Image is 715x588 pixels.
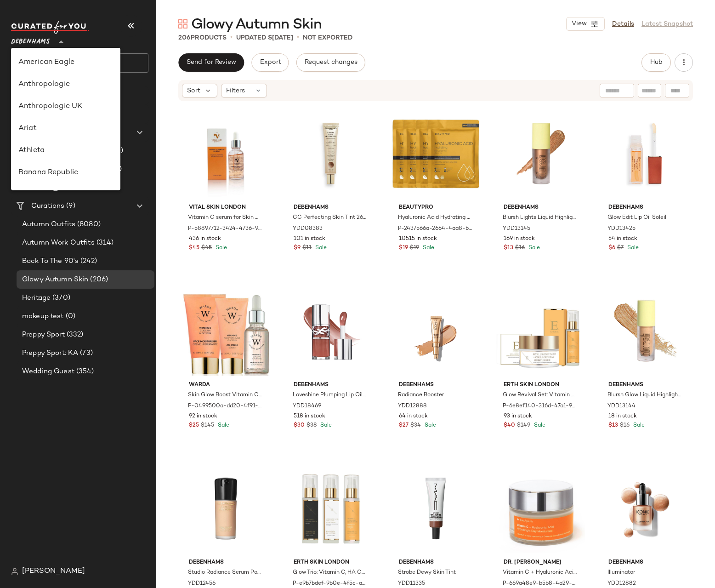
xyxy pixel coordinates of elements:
[399,244,408,252] span: $19
[51,293,70,303] span: (370)
[189,412,217,421] span: 92 in stock
[64,311,75,322] span: (0)
[496,462,585,555] img: m637665740325_clear_xl
[236,33,293,43] p: updated S[DATE]
[293,402,321,411] span: YDD18469
[31,201,64,211] span: Curations
[22,146,104,156] span: Autumn Outfits 090925
[259,59,281,66] span: Export
[399,559,473,567] span: Debenhams
[392,462,480,555] img: ydd11335_rich%203_xl
[22,311,64,322] span: makeup test
[293,580,367,588] span: P-e9b7bdef-9b0e-4f5c-ab4a-528c22789182
[650,59,663,66] span: Hub
[398,214,472,222] span: Hyaluronic Acid Hydrating Sheet Mask - Pack Of 4
[601,462,690,555] img: ydd12882_original_xl
[294,244,301,252] span: $9
[11,31,50,48] span: Debenhams
[15,91,24,100] img: svg%3e
[95,238,114,248] span: (314)
[294,412,325,421] span: 518 in stock
[189,204,263,212] span: Vital Skin London
[22,566,85,577] span: [PERSON_NAME]
[188,580,216,588] span: YDD12456
[496,285,585,377] img: m719284898110_natural_xl
[189,244,199,252] span: $45
[189,235,221,243] span: 436 in stock
[201,422,214,430] span: $145
[399,412,428,421] span: 64 in stock
[503,402,577,411] span: P-6e8ef140-316d-47a1-96e6-21136e6906e0
[178,34,191,41] span: 206
[104,146,123,156] span: (154)
[607,225,636,233] span: YDD13425
[608,381,682,389] span: Debenhams
[608,244,615,252] span: $6
[421,245,434,251] span: Sale
[607,569,635,577] span: Illuminator
[608,412,637,421] span: 18 in stock
[398,391,444,400] span: Radiance Booster
[81,183,101,193] span: (301)
[607,580,636,588] span: YDD12882
[608,422,618,430] span: $13
[286,107,375,200] img: ydd08383_dark_xl
[31,109,72,120] span: All Products
[601,107,690,200] img: ydd13425_orange_xl
[22,366,74,377] span: Wedding Guest
[286,285,375,377] img: ydd18469_4%20honey%20pure%20love_xl
[189,559,263,567] span: Debenhams
[607,214,666,222] span: Glow Edit Lip Oil Soleil
[398,402,427,411] span: YDD12888
[251,53,289,72] button: Export
[226,86,245,96] span: Filters
[503,391,577,400] span: Glow Revival Set: Vitamin C Serum 60ml +Hyaluronic Acid Collagen Day Cream 50ml
[566,17,605,31] button: View
[318,422,332,428] span: Sale
[182,107,270,200] img: m5070002328285_orange_xl
[515,244,525,252] span: $16
[293,225,323,233] span: YDD08383
[504,235,535,243] span: 169 in stock
[103,164,122,175] span: (175)
[303,33,352,43] p: Not Exported
[78,348,93,359] span: (73)
[504,559,578,567] span: dr. [PERSON_NAME]
[620,422,630,430] span: $16
[504,412,532,421] span: 93 in stock
[503,569,577,577] span: Vitamin C + Hyaluronic Acid Hydra bright Anti-Aging Day Moisturizer 50ml
[625,245,639,251] span: Sale
[22,348,78,359] span: Preppy Sport: KA
[230,32,233,43] span: •
[504,381,578,389] span: Erth Skin London
[496,107,585,200] img: ydd13145_coppa%20cool_xl
[527,245,540,251] span: Sale
[178,19,187,29] img: svg%3e
[399,381,473,389] span: Debenhams
[293,214,367,222] span: CC Perfecting Skin Tint 26ml
[612,19,634,29] a: Details
[22,238,95,248] span: Autumn Work Outfits
[22,219,75,230] span: Autumn Outfits
[178,53,244,72] button: Send for Review
[31,127,91,138] span: Global Clipboards
[29,91,66,101] span: Dashboard
[304,59,357,66] span: Request changes
[22,293,51,303] span: Heritage
[503,214,577,222] span: Blursh Lights Liquid Highlighter
[313,245,327,251] span: Sale
[410,422,421,430] span: $34
[392,107,480,200] img: m5060601930880_bright%20yellow_xl
[504,422,515,430] span: $40
[188,225,262,233] span: P-58897712-3424-4736-973c-50f0e17dea93
[293,569,367,577] span: Glow Trio: Vitamin C, HA Collagen & 24K Gold Serums
[608,204,682,212] span: Debenhams
[302,244,312,252] span: $11
[503,580,577,588] span: P-669a48e9-b5b8-4a29-9d9a-e03a6fa72b2b
[191,16,322,34] span: Glowy Autumn Skin
[601,285,690,377] img: ydd13144_gold%20rinse_xl
[607,391,681,400] span: Blursh Glow Liquid Highlighter
[617,244,624,252] span: $7
[306,422,317,430] span: $38
[188,391,262,400] span: Skin Glow Boost Vitamin C Anti-Aging Moisturiser 50m + Vitamin C Glow Boost Anti-Aging Oil-Serum ...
